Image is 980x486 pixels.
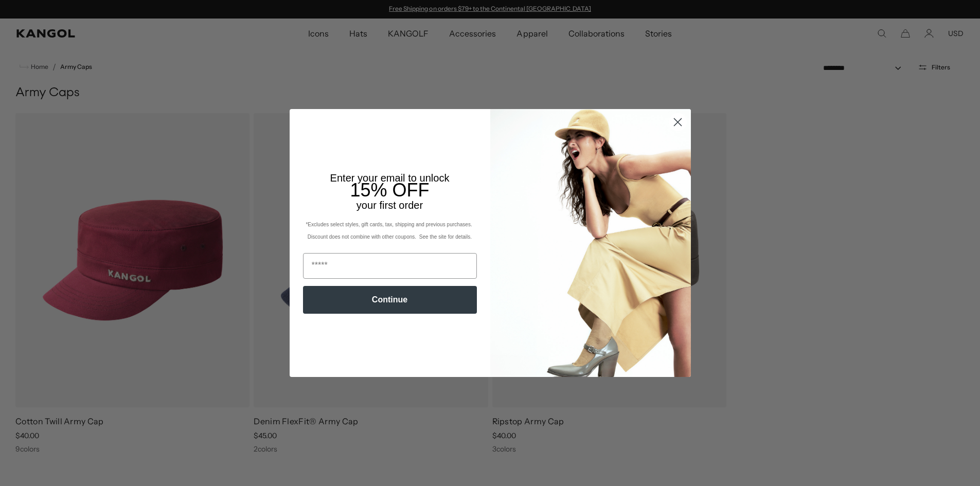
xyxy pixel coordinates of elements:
input: Email [303,253,477,279]
span: *Excludes select styles, gift cards, tax, shipping and previous purchases. Discount does not comb... [306,222,473,240]
span: your first order [357,200,423,211]
span: 15% OFF [350,179,429,201]
span: Enter your email to unlock [330,172,450,184]
button: Close dialog [669,113,687,131]
button: Continue [303,286,477,314]
img: 93be19ad-e773-4382-80b9-c9d740c9197f.jpeg [490,109,691,376]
